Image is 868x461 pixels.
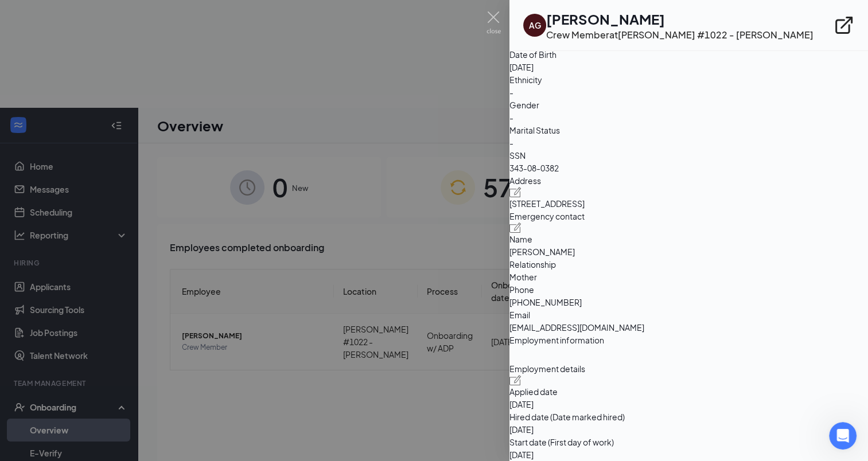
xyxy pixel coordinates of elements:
span: Phone [509,283,868,296]
span: [DATE] [509,423,868,436]
div: Crew Member at [PERSON_NAME] #1022 - [PERSON_NAME] [546,29,813,41]
span: Email [509,308,868,321]
span: Emergency contact [509,210,868,222]
span: Marital Status [509,124,868,136]
span: Name [509,233,868,245]
span: Relationship [509,258,868,271]
span: Mother [509,271,868,283]
span: Address [509,174,868,187]
iframe: Intercom live chat [829,422,857,450]
span: Gender [509,99,868,111]
span: - [509,86,868,99]
span: [PERSON_NAME] [509,245,868,258]
span: [STREET_ADDRESS] [509,197,868,210]
span: [DATE] [509,448,868,461]
span: Start date (First day of work) [509,436,868,448]
svg: ExternalLink [834,15,854,36]
span: - [509,111,868,124]
a: E-verify services are back up (link) [18,8,113,42]
span: Ethnicity [509,73,868,86]
span: Applied date [509,385,868,398]
span: [DATE] [509,398,868,411]
span: Date of Birth [509,48,868,61]
span: Employment details [509,362,868,375]
span: Hired date (Date marked hired) [509,411,868,423]
div: Close [150,10,162,17]
span: [EMAIL_ADDRESS][DOMAIN_NAME] [509,321,868,334]
span: - [509,136,868,149]
span: SSN [509,149,868,162]
i: UPDATE: [18,8,113,42]
span: [DATE] [509,61,868,73]
h1: [PERSON_NAME] [546,9,813,29]
span: 343-08-0382 [509,162,868,174]
div: AG [529,19,541,31]
span: Employment information [509,334,868,346]
span: [PHONE_NUMBER] [509,296,868,308]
